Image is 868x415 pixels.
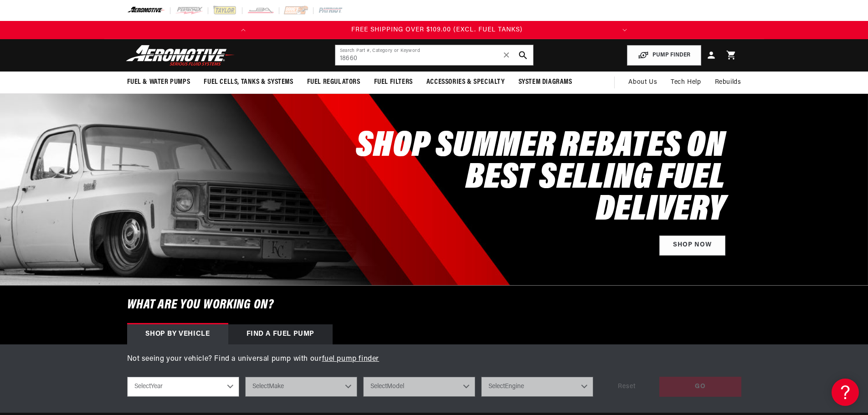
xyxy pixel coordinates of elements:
[204,77,293,87] span: Fuel Cells, Tanks & Systems
[197,72,300,93] summary: Fuel Cells, Tanks & Systems
[628,79,657,86] span: About Us
[627,45,701,66] button: PUMP FINDER
[336,131,725,226] h2: SHOP SUMMER REBATES ON BEST SELLING FUEL DELIVERY
[708,72,748,93] summary: Rebuilds
[426,77,505,87] span: Accessories & Specialty
[127,377,239,397] select: Year
[503,48,511,62] span: ✕
[420,72,512,93] summary: Accessories & Specialty
[519,77,572,87] span: System Diagrams
[671,77,701,87] span: Tech Help
[367,72,420,93] summary: Fuel Filters
[715,77,741,87] span: Rebuilds
[104,286,764,324] h6: What are you working on?
[664,72,708,93] summary: Tech Help
[481,377,593,397] select: Engine
[255,25,618,35] div: Announcement
[104,21,764,39] slideshow-component: Translation missing: en.sections.announcements.announcement_bar
[351,26,523,33] span: FREE SHIPPING OVER $109.00 (EXCL. FUEL TANKS)
[127,324,228,344] div: Shop by vehicle
[621,72,664,93] a: About Us
[616,21,634,39] button: Translation missing: en.sections.announcements.next_announcement
[234,21,252,39] button: Translation missing: en.sections.announcements.previous_announcement
[363,377,475,397] select: Model
[127,354,741,365] p: Not seeing your vehicle? Find a universal pump with our
[123,45,237,66] img: Aeromotive
[228,324,333,344] div: Find a Fuel Pump
[513,45,533,65] button: search button
[335,45,533,65] input: Search by Part Number, Category or Keyword
[374,77,413,87] span: Fuel Filters
[322,355,380,363] a: fuel pump finder
[300,72,367,93] summary: Fuel Regulators
[120,72,197,93] summary: Fuel & Water Pumps
[307,77,360,87] span: Fuel Regulators
[127,77,190,87] span: Fuel & Water Pumps
[512,72,579,93] summary: System Diagrams
[245,377,357,397] select: Make
[659,236,725,256] a: Shop Now
[255,25,618,35] div: 2 of 2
